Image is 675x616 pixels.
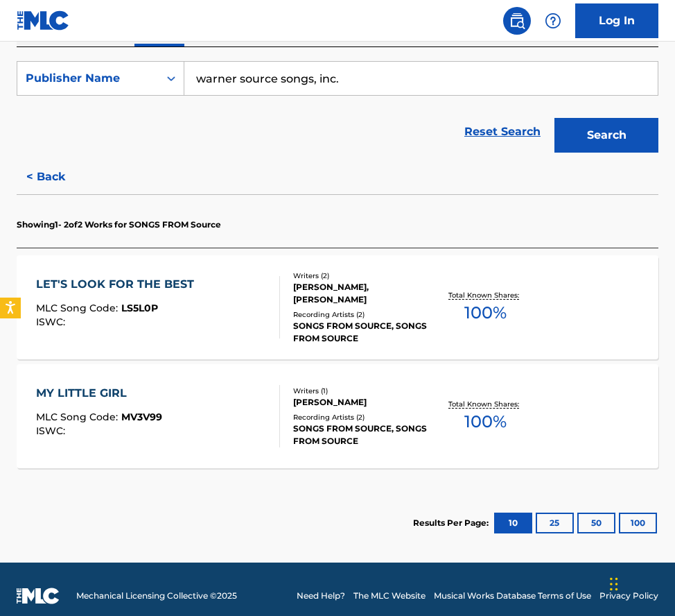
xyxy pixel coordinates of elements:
a: Need Help? [297,590,345,602]
button: Search [554,118,658,153]
div: [PERSON_NAME] [293,396,432,409]
span: LS5L0P [121,302,158,314]
p: Results Per Page: [413,517,492,529]
div: Help [539,7,567,35]
div: SONGS FROM SOURCE, SONGS FROM SOURCE [293,422,432,447]
div: SONGS FROM SOURCE, SONGS FROM SOURCE [293,320,432,345]
a: Public Search [503,7,531,35]
div: LET'S LOOK FOR THE BEST [36,276,201,293]
p: Total Known Shares: [448,290,523,300]
a: Privacy Policy [599,590,658,602]
a: The MLC Website [353,590,426,602]
div: Writers ( 1 ) [293,386,432,396]
span: ISWC : [36,316,69,328]
a: LET'S LOOK FOR THE BESTMLC Song Code:LS5L0PISWC:Writers (2)[PERSON_NAME], [PERSON_NAME]Recording ... [17,255,658,359]
a: MY LITTLE GIRLMLC Song Code:MV3V99ISWC:Writers (1)[PERSON_NAME]Recording Artists (2)SONGS FROM SO... [17,364,658,468]
span: ISWC : [36,425,69,437]
img: search [509,12,525,29]
div: Recording Artists ( 2 ) [293,412,432,422]
span: 100 % [464,300,507,325]
img: logo [17,588,60,604]
span: MLC Song Code : [36,411,121,423]
span: MLC Song Code : [36,302,121,314]
div: Drag [610,563,618,605]
div: Writers ( 2 ) [293,271,432,281]
form: Search Form [17,61,658,160]
div: MY LITTLE GIRL [36,385,162,402]
iframe: Chat Widget [606,549,675,616]
span: MV3V99 [121,411,162,423]
div: [PERSON_NAME], [PERSON_NAME] [293,281,432,306]
img: help [545,12,561,29]
img: MLC Logo [17,10,70,31]
p: Showing 1 - 2 of 2 Works for SONGS FROM Source [17,219,221,231]
span: 100 % [464,409,507,434]
div: Publisher Name [26,70,150,87]
a: Musical Works Database Terms of Use [434,590,591,602]
button: 10 [494,513,532,533]
a: Reset Search [457,117,547,147]
div: Recording Artists ( 2 ) [293,309,432,320]
span: Mechanical Licensing Collective © 2025 [76,590,237,602]
button: 100 [619,513,657,533]
button: < Back [17,160,100,194]
button: 25 [536,513,574,533]
button: 50 [577,513,615,533]
p: Total Known Shares: [448,399,523,409]
a: Log In [575,3,658,38]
